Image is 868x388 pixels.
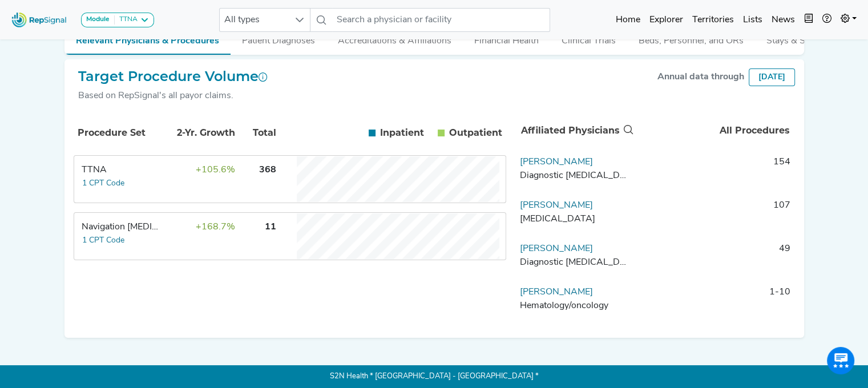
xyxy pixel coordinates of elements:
a: Explorer [645,9,688,31]
span: Outpatient [449,126,502,140]
div: Diagnostic Radiology [520,256,631,269]
a: Home [611,9,645,31]
a: [PERSON_NAME] [520,157,593,167]
span: Inpatient [380,126,424,140]
button: ModuleTTNA [81,13,154,27]
td: 154 [635,155,795,189]
a: [PERSON_NAME] [520,244,593,253]
div: [DATE] [749,68,795,86]
div: Diagnostic Radiology [520,169,631,183]
button: Intel Book [800,9,818,31]
a: [PERSON_NAME] [520,201,593,210]
div: TTNA [82,163,160,177]
div: Interventional Radiology [520,212,631,226]
th: Affiliated Physicians [516,112,636,149]
strong: Module [86,16,110,23]
a: News [767,9,800,31]
div: Annual data through [657,70,744,84]
td: 1-10 [635,285,795,320]
span: 368 [259,165,276,175]
a: Territories [688,9,738,31]
td: 49 [635,242,795,276]
span: 11 [265,223,276,232]
span: +168.7% [196,223,235,232]
span: All types [220,9,288,31]
input: Search a physician or facility [332,8,550,32]
th: Total [238,114,278,152]
p: S2N Health * [GEOGRAPHIC_DATA] - [GEOGRAPHIC_DATA] * [64,365,804,388]
div: Hematology/oncology [520,299,631,313]
a: [PERSON_NAME] [520,288,593,297]
th: Procedure Set [76,114,162,152]
td: 107 [635,199,795,233]
div: Navigation Bronchoscopy [82,220,160,234]
div: Based on RepSignal's all payor claims. [78,89,268,103]
button: 1 CPT Code [82,234,125,247]
th: All Procedures [636,112,794,149]
th: 2-Yr. Growth [163,114,237,152]
div: TTNA [115,15,138,25]
h2: Target Procedure Volume [78,68,268,85]
a: Lists [738,9,767,31]
button: 1 CPT Code [82,177,125,190]
span: +105.6% [196,165,235,175]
